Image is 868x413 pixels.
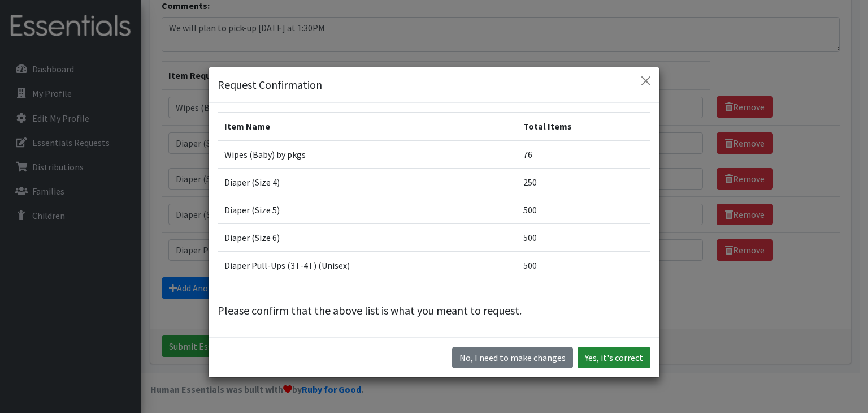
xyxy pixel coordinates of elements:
[218,302,650,319] p: Please confirm that the above list is what you meant to request.
[218,224,517,252] td: Diaper (Size 6)
[517,252,650,279] td: 500
[517,196,650,224] td: 500
[218,169,517,196] td: Diaper (Size 4)
[517,140,650,169] td: 76
[452,347,573,368] button: No I need to make changes
[637,72,655,90] button: Close
[218,113,517,141] th: Item Name
[218,252,517,279] td: Diaper Pull-Ups (3T-4T) (Unisex)
[517,224,650,252] td: 500
[218,196,517,224] td: Diaper (Size 5)
[578,347,650,368] button: Yes, it's correct
[517,113,650,141] th: Total Items
[218,76,322,93] h5: Request Confirmation
[218,140,517,169] td: Wipes (Baby) by pkgs
[517,169,650,196] td: 250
